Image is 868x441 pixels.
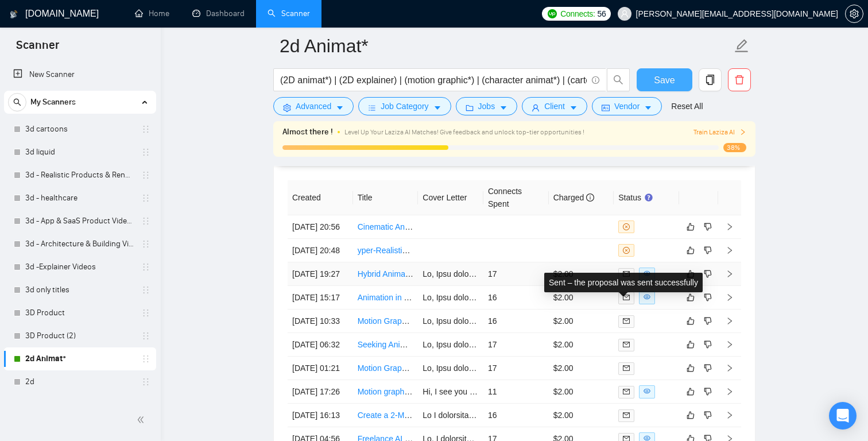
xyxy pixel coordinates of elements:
button: search [8,93,26,111]
span: setting [846,9,863,18]
span: Job Category [381,100,428,113]
span: like [687,222,695,231]
span: Charged [553,193,595,202]
span: like [687,269,695,278]
span: like [687,363,695,373]
a: ChatGPT Prompt [25,393,134,416]
button: userClientcaret-down [522,97,587,115]
a: 3d only titles [25,278,134,301]
th: Status [614,180,679,215]
td: $2.00 [549,380,614,404]
span: dislike [704,246,712,255]
span: holder [141,354,150,363]
span: holder [141,239,150,249]
span: bars [368,103,376,112]
span: like [687,316,695,326]
span: dislike [704,387,712,396]
span: Almost there ! [282,126,333,138]
td: Cinematic Animator Wanted for One-Minute Trailer (High-End Project) [353,215,418,239]
span: holder [141,194,150,203]
td: 16 [483,404,549,427]
span: delete [728,75,750,85]
td: [DATE] 15:17 [288,286,353,310]
span: user [532,103,540,112]
span: Vendor [614,100,640,113]
td: 16 [483,286,549,310]
span: caret-down [499,103,507,112]
a: Animation in Comic style for Music Video [358,293,503,302]
span: right [726,341,734,349]
button: settingAdvancedcaret-down [273,97,354,115]
button: like [684,361,697,375]
td: $2.00 [549,286,614,310]
span: holder [141,262,150,272]
span: Connects: [560,7,595,20]
span: mail [623,388,630,395]
span: like [687,293,695,302]
div: Sent – the proposal was sent successfully [544,273,703,292]
span: holder [141,216,150,226]
span: holder [141,148,150,157]
button: like [684,385,697,399]
button: dislike [701,314,715,328]
a: Create a 2-Minute 2D Explainer Video – Scientific Animation for Diamond Tracing Technology [358,411,689,420]
div: Open Intercom Messenger [829,402,857,430]
span: like [687,340,695,349]
span: Level Up Your Laziza AI Matches! Give feedback and unlock top-tier opportunities ! [344,128,584,136]
span: right [726,293,734,301]
span: info-circle [592,76,599,84]
button: dislike [701,408,715,422]
button: like [684,220,697,234]
span: 38% [723,143,746,152]
span: My Scanners [30,91,76,114]
span: mail [623,341,630,348]
li: New Scanner [4,63,156,86]
a: Motion graphic of logo [358,387,437,396]
button: like [684,338,697,351]
button: like [684,243,697,257]
span: right [739,129,746,136]
div: Tooltip anchor [644,192,654,203]
span: holder [141,171,150,180]
span: double-left [137,414,148,425]
button: setting [845,5,863,23]
td: [DATE] 16:13 [288,404,353,427]
td: Animation in Comic style for Music Video [353,286,418,310]
span: search [9,98,26,106]
span: holder [141,377,150,386]
td: Seeking Animator for Heartfelt Children’s Book Trailer – “Roy the Homeless Boy” [353,333,418,357]
span: info-circle [586,194,594,202]
span: dislike [704,269,712,278]
span: 56 [598,7,606,20]
a: 3d cartoons [25,118,134,141]
a: Motion Graphic Designer/Illustrator for Social Media [358,316,542,326]
td: [DATE] 20:48 [288,239,353,262]
span: right [726,411,734,419]
td: $2.00 [549,404,614,427]
span: dislike [704,316,712,326]
span: copy [699,75,721,85]
span: Jobs [478,100,495,113]
button: Train Laziza AI [693,127,746,138]
td: Motion Graphic Designer/Illustrator for Social Media [353,310,418,333]
span: right [726,317,734,325]
td: $2.00 [549,333,614,357]
span: dislike [704,222,712,231]
span: eye [644,388,650,394]
span: right [726,223,734,231]
input: Search Freelance Jobs... [280,73,587,87]
button: barsJob Categorycaret-down [358,97,451,115]
button: dislike [701,338,715,351]
td: Motion Graphics Designer for Short-Form Content [353,357,418,380]
a: dashboardDashboard [192,9,245,18]
span: setting [283,103,291,112]
span: close-circle [623,223,630,230]
td: 17 [483,357,549,380]
span: holder [141,285,150,295]
a: 3D Product (2) [25,324,134,347]
a: Motion Graphics Designer for Short-Form Content [358,363,536,373]
button: search [607,68,630,91]
td: [DATE] 10:33 [288,310,353,333]
td: $2.00 [549,310,614,333]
